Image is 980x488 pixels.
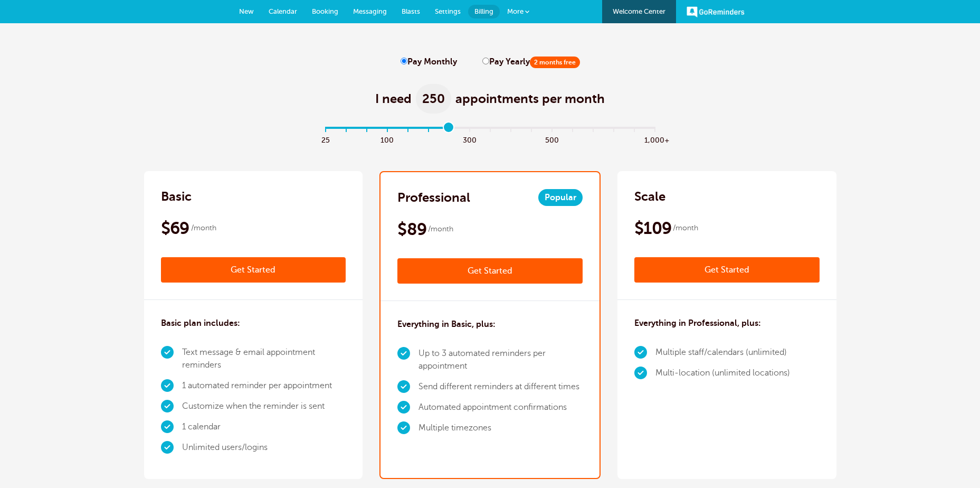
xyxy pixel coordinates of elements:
[634,257,820,283] a: Get Started
[655,342,790,363] li: Multiple staff/calendars (unlimited)
[375,90,412,107] span: I need
[482,57,580,67] label: Pay Yearly
[182,396,346,417] li: Customize when the reminder is sent
[315,133,336,145] span: 25
[161,218,189,239] span: $69
[401,58,407,64] input: Pay Monthly
[182,342,346,376] li: Text message & email appointment reminders
[161,188,192,205] h2: Basic
[634,218,671,239] span: $109
[191,222,216,234] span: /month
[644,133,665,145] span: 1,000+
[182,376,346,396] li: 1 automated reminder per appointment
[507,7,524,15] span: More
[541,133,562,145] span: 500
[353,7,387,15] span: Messaging
[435,7,461,15] span: Settings
[418,343,583,377] li: Up to 3 automated reminders per appointment
[377,133,397,145] span: 100
[418,377,583,397] li: Send different reminders at different times
[538,189,583,206] span: Popular
[312,7,338,15] span: Booking
[161,257,346,283] a: Get Started
[239,7,254,15] span: New
[182,417,346,437] li: 1 calendar
[938,446,969,477] iframe: Resource center
[634,188,665,205] h2: Scale
[397,318,496,331] h3: Everything in Basic, plus:
[482,58,489,64] input: Pay Yearly2 months free
[474,7,493,15] span: Billing
[530,57,580,68] span: 2 months free
[428,223,453,236] span: /month
[182,437,346,458] li: Unlimited users/logins
[418,418,583,438] li: Multiple timezones
[459,133,480,145] span: 300
[397,258,583,284] a: Get Started
[161,317,240,330] h3: Basic plan includes:
[468,5,500,18] a: Billing
[634,317,761,330] h3: Everything in Professional, plus:
[673,222,698,234] span: /month
[402,7,420,15] span: Blasts
[655,363,790,383] li: Multi-location (unlimited locations)
[397,219,426,240] span: $89
[401,57,457,67] label: Pay Monthly
[269,7,297,15] span: Calendar
[418,397,583,418] li: Automated appointment confirmations
[416,84,451,114] span: 250
[455,90,605,107] span: appointments per month
[397,189,470,206] h2: Professional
